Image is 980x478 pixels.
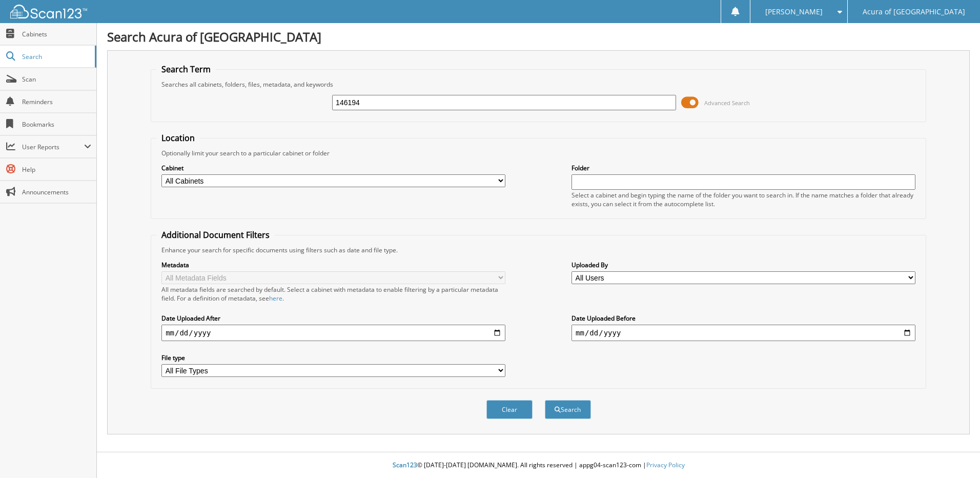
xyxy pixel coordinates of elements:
[765,9,823,15] span: [PERSON_NAME]
[571,164,915,172] label: Folder
[863,9,965,15] span: Acura of [GEOGRAPHIC_DATA]
[571,191,915,208] div: Select a cabinet and begin typing the name of the folder you want to search in. If the name match...
[486,400,533,419] button: Clear
[97,453,980,478] div: © [DATE]-[DATE] [DOMAIN_NAME]. All rights reserved | appg04-scan123-com |
[22,188,91,196] span: Announcements
[646,461,685,469] a: Privacy Policy
[156,80,921,89] div: Searches all cabinets, folders, files, metadata, and keywords
[161,325,505,341] input: start
[929,429,980,478] iframe: Chat Widget
[156,149,921,157] div: Optionally limit your search to a particular cabinet or folder
[156,246,921,254] div: Enhance your search for specific documents using filters such as date and file type.
[22,97,91,106] span: Reminders
[22,165,91,174] span: Help
[161,314,505,323] label: Date Uploaded After
[161,285,505,303] div: All metadata fields are searched by default. Select a cabinet with metadata to enable filtering b...
[156,229,275,241] legend: Additional Document Filters
[22,120,91,129] span: Bookmarks
[393,461,417,469] span: Scan123
[161,261,505,269] label: Metadata
[704,99,750,107] span: Advanced Search
[156,132,200,144] legend: Location
[571,261,915,269] label: Uploaded By
[269,294,282,303] a: here
[161,164,505,172] label: Cabinet
[22,75,91,84] span: Scan
[22,143,84,151] span: User Reports
[107,28,970,45] h1: Search Acura of [GEOGRAPHIC_DATA]
[571,325,915,341] input: end
[10,5,87,18] img: scan123-logo-white.svg
[545,400,591,419] button: Search
[571,314,915,323] label: Date Uploaded Before
[22,30,91,38] span: Cabinets
[161,353,505,362] label: File type
[156,64,216,75] legend: Search Term
[22,52,90,61] span: Search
